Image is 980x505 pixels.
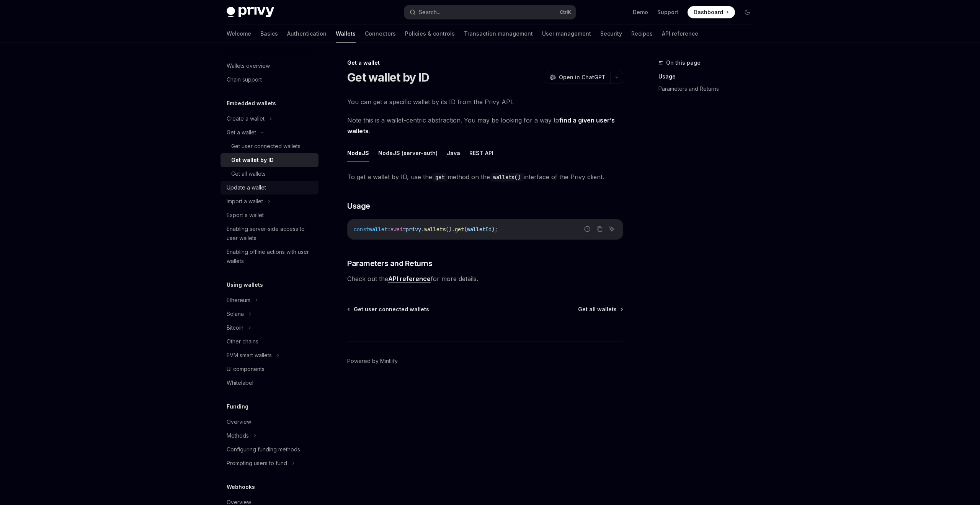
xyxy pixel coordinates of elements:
a: Get user connected wallets [348,306,429,313]
button: NodeJS [347,144,369,162]
button: REST API [469,144,493,162]
a: Dashboard [688,6,735,18]
span: Dashboard [694,8,723,16]
div: Import a wallet [227,197,263,206]
span: const [354,226,369,233]
span: Get user connected wallets [354,306,429,313]
a: Configuring funding methods [220,443,318,456]
a: Transaction management [464,25,533,43]
a: Powered by Mintlify [347,357,398,365]
div: Create a wallet [227,114,265,123]
span: (). [446,226,455,233]
a: User management [542,25,591,43]
div: Whitelabel [227,378,253,387]
span: ( [464,226,467,233]
span: On this page [666,58,701,67]
span: = [387,226,390,233]
button: Toggle dark mode [741,6,753,18]
div: Other chains [227,337,258,346]
a: Basics [260,25,278,43]
span: Get all wallets [578,306,617,313]
div: Solana [227,309,244,319]
span: wallets [424,226,446,233]
a: Export a wallet [220,208,318,222]
a: Welcome [227,25,251,43]
button: Search...CtrlK [404,5,576,19]
div: UI components [227,364,265,374]
span: privy [406,226,421,233]
h5: Webhooks [227,482,255,492]
div: Get wallet by ID [231,155,274,165]
div: Methods [227,431,249,440]
button: Ask AI [607,224,617,234]
button: Report incorrect code [582,224,592,234]
div: Chain support [227,75,262,84]
span: walletId [467,226,492,233]
a: Demo [633,8,648,16]
a: Whitelabel [220,376,318,390]
button: Java [447,144,460,162]
a: Get user connected wallets [220,139,318,153]
div: Bitcoin [227,323,243,332]
a: Wallets [336,25,356,43]
a: Parameters and Returns [658,83,759,95]
a: API reference [388,275,431,283]
div: Search... [419,8,440,17]
span: Check out the for more details. [347,273,623,284]
span: . [421,226,424,233]
span: await [390,226,406,233]
div: Enabling offline actions with user wallets [227,247,314,266]
a: Chain support [220,73,318,87]
span: get [455,226,464,233]
div: Update a wallet [227,183,266,192]
a: Update a wallet [220,181,318,194]
a: Get all wallets [578,306,622,313]
h5: Funding [227,402,248,411]
div: Wallets overview [227,61,270,70]
div: Get a wallet [227,128,256,137]
h1: Get wallet by ID [347,70,429,84]
div: Get all wallets [231,169,266,178]
a: Usage [658,70,759,83]
img: dark logo [227,7,274,18]
div: EVM smart wallets [227,351,272,360]
a: Get wallet by ID [220,153,318,167]
a: Overview [220,415,318,429]
h5: Using wallets [227,280,263,289]
span: Ctrl K [560,9,571,15]
a: Authentication [287,25,327,43]
a: Get all wallets [220,167,318,181]
div: Ethereum [227,296,250,305]
a: Enabling offline actions with user wallets [220,245,318,268]
span: wallet [369,226,387,233]
div: Enabling server-side access to user wallets [227,224,314,243]
div: Overview [227,417,251,427]
span: Parameters and Returns [347,258,432,269]
a: API reference [662,25,698,43]
span: Note this is a wallet-centric abstraction. You may be looking for a way to . [347,115,623,136]
button: Open in ChatGPT [545,71,610,84]
div: Export a wallet [227,211,264,220]
a: Connectors [365,25,396,43]
a: UI components [220,362,318,376]
span: ); [492,226,498,233]
div: Get user connected wallets [231,142,301,151]
span: Open in ChatGPT [559,74,606,81]
a: Other chains [220,335,318,348]
code: get [432,173,448,181]
a: Recipes [631,25,653,43]
a: Security [600,25,622,43]
h5: Embedded wallets [227,99,276,108]
code: wallets() [490,173,524,181]
a: Policies & controls [405,25,455,43]
span: You can get a specific wallet by its ID from the Privy API. [347,96,623,107]
a: Support [657,8,678,16]
a: Enabling server-side access to user wallets [220,222,318,245]
div: Get a wallet [347,59,623,67]
div: Configuring funding methods [227,445,300,454]
span: Usage [347,201,370,211]
div: Prompting users to fund [227,459,287,468]
button: Copy the contents from the code block [595,224,604,234]
button: NodeJS (server-auth) [378,144,438,162]
a: Wallets overview [220,59,318,73]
